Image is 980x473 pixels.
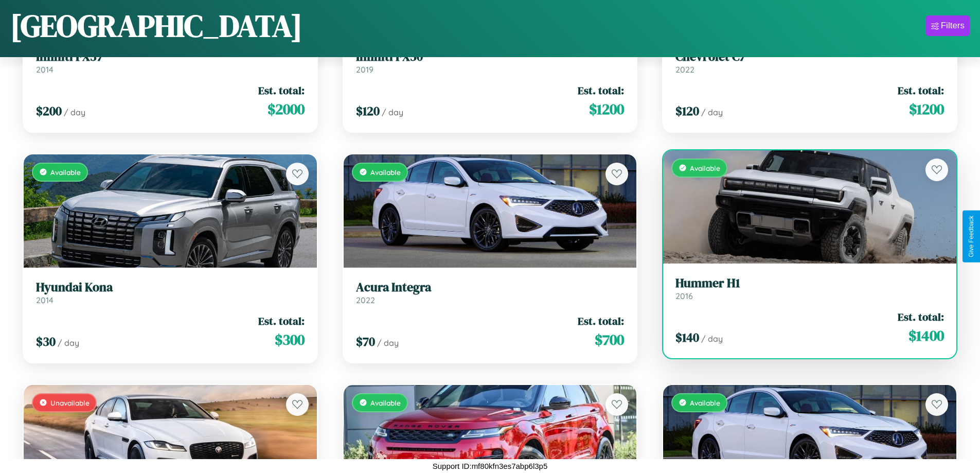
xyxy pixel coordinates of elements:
span: 2016 [675,291,693,301]
span: $ 300 [275,329,305,350]
span: 2014 [36,64,54,75]
span: $ 1400 [908,325,944,346]
h3: Acura Integra [356,280,625,295]
span: Est. total: [258,313,305,328]
h3: Chevrolet C7 [675,49,944,64]
span: $ 140 [675,329,699,346]
p: Support ID: mf80kfn3es7abp6l3p5 [433,459,548,473]
span: Est. total: [898,309,944,324]
span: 2019 [356,64,373,75]
span: / day [701,107,723,117]
a: Hyundai Kona2014 [36,280,305,305]
span: $ 1200 [589,99,624,119]
span: Unavailable [50,398,90,407]
span: Available [690,398,720,407]
h3: Hyundai Kona [36,280,305,295]
a: Chevrolet C72022 [675,49,944,75]
span: $ 200 [36,102,62,119]
span: $ 1200 [909,99,944,119]
h3: Infiniti FX37 [36,49,305,64]
span: $ 70 [356,333,375,350]
span: / day [382,107,403,117]
span: / day [64,107,85,117]
span: Available [690,164,720,172]
a: Hummer H12016 [675,276,944,301]
span: $ 30 [36,333,56,350]
span: / day [377,338,399,348]
span: 2022 [675,64,694,75]
span: Available [370,398,401,407]
h3: Infiniti FX50 [356,49,625,64]
span: $ 120 [356,102,380,119]
span: Est. total: [578,313,624,328]
span: Available [50,168,81,177]
div: Give Feedback [968,216,975,257]
span: $ 120 [675,102,699,119]
span: $ 700 [595,329,624,350]
span: Est. total: [578,83,624,98]
span: Est. total: [258,83,305,98]
div: Filters [941,21,965,31]
button: Filters [926,15,970,36]
span: Est. total: [898,83,944,98]
a: Infiniti FX372014 [36,49,305,75]
a: Acura Integra2022 [356,280,625,305]
span: $ 2000 [268,99,305,119]
span: / day [701,334,723,344]
a: Infiniti FX502019 [356,49,625,75]
span: 2014 [36,295,54,305]
span: / day [58,338,79,348]
h3: Hummer H1 [675,276,944,291]
span: Available [370,168,401,177]
h1: [GEOGRAPHIC_DATA] [10,5,302,47]
span: 2022 [356,295,375,305]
